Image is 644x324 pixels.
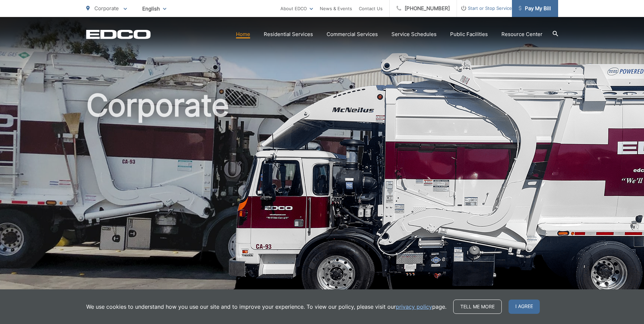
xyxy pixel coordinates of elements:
[453,300,502,314] a: Tell me more
[396,303,432,311] a: privacy policy
[94,5,119,12] span: Corporate
[391,30,437,38] a: Service Schedules
[86,303,446,311] p: We use cookies to understand how you use our site and to improve your experience. To view our pol...
[450,30,488,38] a: Public Facilities
[264,30,313,38] a: Residential Services
[519,4,551,13] span: Pay My Bill
[236,30,250,38] a: Home
[327,30,378,38] a: Commercial Services
[509,300,540,314] span: I agree
[137,3,171,15] span: English
[86,30,151,39] a: EDCD logo. Return to the homepage.
[501,30,542,38] a: Resource Center
[86,88,558,303] h1: Corporate
[320,4,352,13] a: News & Events
[359,4,383,13] a: Contact Us
[280,4,313,13] a: About EDCO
